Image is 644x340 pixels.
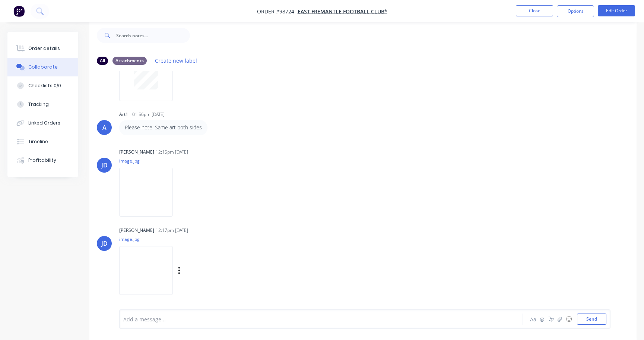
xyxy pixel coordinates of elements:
div: A [102,123,107,132]
button: Timeline [7,132,78,151]
button: Order details [7,39,78,58]
div: JD [101,239,108,248]
p: image.jpg [119,158,180,164]
button: Aa [529,315,537,324]
div: [PERSON_NAME] [119,227,154,234]
span: Order #98724 - [257,8,298,15]
div: Profitability [28,157,56,164]
div: Order details [28,45,60,52]
button: Linked Orders [7,114,78,132]
div: 12:15pm [DATE] [156,149,188,155]
button: Profitability [7,151,78,170]
div: Linked Orders [28,120,60,126]
button: ☺ [564,315,573,324]
button: Create new label [151,56,201,66]
div: [PERSON_NAME] [119,149,154,155]
button: Edit Order [598,5,635,16]
div: art1 [119,111,128,118]
p: Please note: Same art both sides [125,124,202,131]
div: - 01:56pm [DATE] [130,111,165,118]
div: Tracking [28,101,49,108]
button: Tracking [7,95,78,114]
div: Timeline [28,138,48,145]
p: image.jpg [119,236,256,242]
button: Collaborate [7,58,78,76]
input: Search notes... [116,28,190,43]
div: Checklists 0/0 [28,82,61,89]
button: Checklists 0/0 [7,76,78,95]
a: EAST FREMANTLE FOOTBALL CLUB* [298,8,387,15]
div: Collaborate [28,64,58,70]
div: 12:17pm [DATE] [156,227,188,234]
button: Options [557,5,594,17]
div: Attachments [112,57,147,65]
button: Send [577,314,606,325]
button: @ [537,315,546,324]
img: Factory [13,6,25,17]
div: All [97,57,108,65]
button: Close [516,5,553,16]
div: JD [101,161,108,170]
